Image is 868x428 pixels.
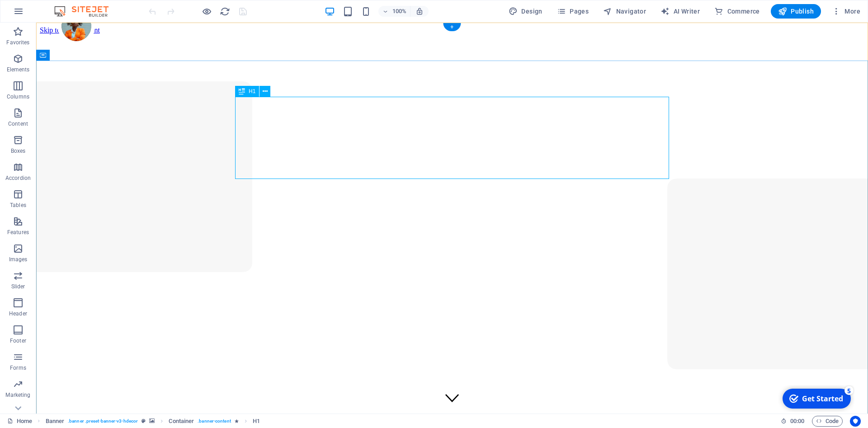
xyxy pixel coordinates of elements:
[149,419,155,423] i: This element contains a background
[10,364,26,372] p: Forms
[4,4,64,11] a: Skip to main content
[8,120,28,127] p: Content
[790,416,804,427] span: 00 00
[505,4,546,19] button: Design
[832,7,860,16] span: More
[771,4,821,19] button: Publish
[812,416,843,427] button: Code
[67,1,76,10] div: 5
[850,416,861,427] button: Usercentrics
[553,4,592,19] button: Pages
[46,416,260,427] nav: breadcrumb
[392,6,406,17] h6: 100%
[781,416,805,427] h6: Session time
[11,147,26,155] p: Boxes
[816,416,839,427] span: Code
[599,4,650,19] button: Navigator
[415,7,424,15] i: On resize automatically adjust zoom level to fit chosen device.
[714,7,760,16] span: Commerce
[11,283,25,290] p: Slider
[505,4,546,19] div: Design (Ctrl+Alt+Y)
[7,66,30,73] p: Elements
[378,6,410,17] button: 100%
[10,337,26,344] p: Footer
[169,416,194,427] span: Click to select. Double-click to edit
[7,93,29,100] p: Columns
[603,7,646,16] span: Navigator
[253,416,260,427] span: Click to select. Double-click to edit
[660,7,700,16] span: AI Writer
[5,4,73,24] div: Get Started 5 items remaining, 0% complete
[46,416,65,427] span: Click to select. Double-click to edit
[6,39,29,46] p: Favorites
[509,7,542,16] span: Design
[198,416,231,427] span: . banner-content
[9,310,27,317] p: Header
[7,416,32,427] a: Click to cancel selection. Double-click to open Pages
[220,6,230,17] i: Reload page
[5,391,30,399] p: Marketing
[24,9,66,19] div: Get Started
[9,256,28,263] p: Images
[443,23,461,31] div: +
[142,419,146,423] i: This element is a customizable preset
[68,416,138,427] span: . banner .preset-banner-v3-hdecor
[797,418,798,424] span: :
[557,7,589,16] span: Pages
[828,4,864,19] button: More
[219,6,230,17] button: reload
[5,174,31,182] p: Accordion
[778,7,814,16] span: Publish
[657,4,703,19] button: AI Writer
[10,202,26,209] p: Tables
[249,89,255,94] span: H1
[711,4,764,19] button: Commerce
[52,6,120,17] img: Editor Logo
[235,419,239,423] i: Element contains an animation
[7,229,29,236] p: Features
[201,6,212,17] button: Click here to leave preview mode and continue editing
